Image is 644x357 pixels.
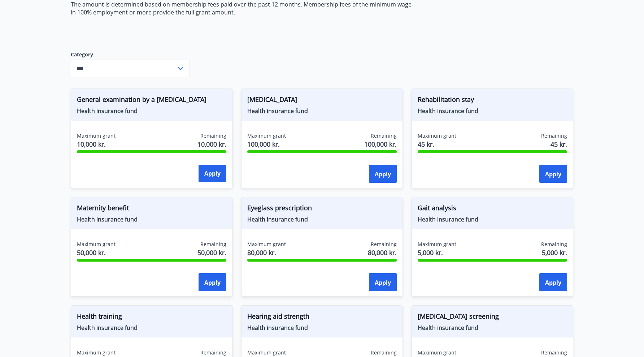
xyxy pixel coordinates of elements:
[77,107,138,115] font: Health insurance fund
[247,241,286,248] font: Maximum grant
[545,279,561,287] font: Apply
[418,312,499,321] font: [MEDICAL_DATA] screening
[539,165,567,183] button: Apply
[71,51,93,58] font: Category
[247,215,308,223] font: Health insurance fund
[541,132,567,139] font: Remaining
[77,203,129,212] font: Maternity benefit
[551,140,567,149] font: 45 kr.
[418,107,478,115] font: Health insurance fund
[368,248,397,257] font: 80,000 kr.
[539,273,567,291] button: Apply
[247,324,308,332] font: Health insurance fund
[197,248,226,257] font: 50,000 kr.
[77,215,138,223] font: Health insurance fund
[197,140,226,149] font: 10,000 kr.
[541,241,567,248] font: Remaining
[418,140,434,149] font: 45 kr.
[199,165,226,182] button: Apply
[199,273,226,291] button: Apply
[77,312,122,321] font: Health training
[77,248,106,257] font: 50,000 kr.
[418,248,443,257] font: 5,000 kr.
[418,241,456,248] font: Maximum grant
[375,170,391,178] font: Apply
[247,203,312,212] font: Eyeglass prescription
[247,248,276,257] font: 80,000 kr.
[77,241,116,248] font: Maximum grant
[545,170,561,178] font: Apply
[375,279,391,287] font: Apply
[418,95,474,104] font: Rehabilitation stay
[247,107,308,115] font: Health insurance fund
[418,203,456,212] font: Gait analysis
[418,349,456,356] font: Maximum grant
[418,215,478,223] font: Health insurance fund
[204,279,221,287] font: Apply
[77,132,116,139] span: Maximum grant
[369,273,397,291] button: Apply
[247,349,286,356] font: Maximum grant
[541,349,567,356] font: Remaining
[542,248,567,257] font: 5,000 kr.
[364,140,397,149] font: 100,000 kr.
[200,132,226,139] span: Remaining
[71,0,412,16] font: The amount is determined based on membership fees paid over the past 12 months. Membership fees o...
[371,132,397,139] font: Remaining
[77,349,116,356] font: Maximum grant
[200,349,226,356] font: Remaining
[247,312,309,321] font: Hearing aid strength
[418,324,478,332] font: Health insurance fund
[77,324,138,332] font: Health insurance fund
[77,95,206,104] font: General examination by a [MEDICAL_DATA]
[371,349,397,356] font: Remaining
[77,140,106,149] font: 10,000 kr.
[369,165,397,183] button: Apply
[247,140,280,149] font: 100,000 kr.
[200,241,226,248] font: Remaining
[418,132,456,139] font: Maximum grant
[247,95,297,104] font: [MEDICAL_DATA]
[247,132,286,139] font: Maximum grant
[371,241,397,248] font: Remaining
